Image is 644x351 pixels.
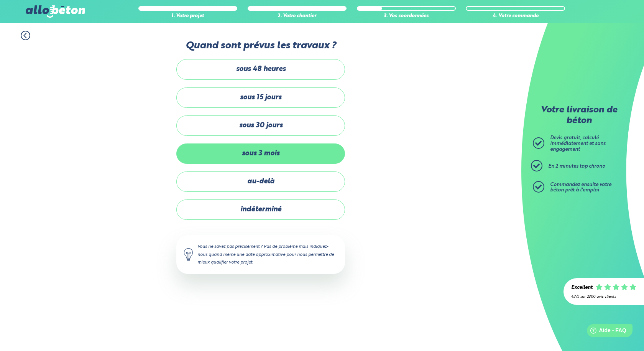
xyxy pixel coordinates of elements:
label: sous 3 mois [176,143,345,164]
div: 2. Votre chantier [248,13,347,19]
label: indéterminé [176,199,345,220]
div: 1. Votre projet [138,13,237,19]
label: sous 15 jours [176,87,345,108]
div: Vous ne savez pas précisément ? Pas de problème mais indiquez-nous quand même une date approximat... [176,235,345,274]
div: 4. Votre commande [466,13,565,19]
label: sous 48 heures [176,59,345,79]
iframe: Help widget launcher [576,321,636,343]
div: 3. Vos coordonnées [357,13,456,19]
label: Quand sont prévus les travaux ? [176,40,345,51]
label: sous 30 jours [176,115,345,136]
img: allobéton [26,5,85,18]
label: au-delà [176,171,345,192]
